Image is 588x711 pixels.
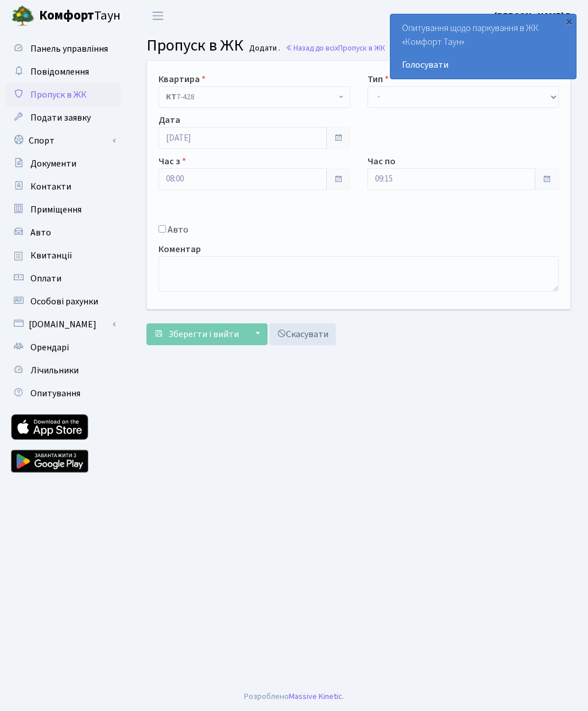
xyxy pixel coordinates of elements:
span: Контакти [30,180,71,193]
span: Приміщення [30,203,82,216]
a: Орендарі [6,336,121,359]
span: Особові рахунки [30,295,98,308]
a: [PERSON_NAME] В. [494,9,574,23]
label: Час по [367,154,396,168]
span: <b>КТ</b>&nbsp;&nbsp;&nbsp;&nbsp;7-428 [158,86,350,108]
a: Авто [6,221,121,244]
label: Коментар [158,242,201,256]
span: Орендарі [30,341,69,354]
span: Подати заявку [30,111,91,124]
span: Пропуск в ЖК [30,88,87,101]
span: Лічильники [30,364,79,377]
span: Пропуск в ЖК [146,34,243,57]
span: <b>КТ</b>&nbsp;&nbsp;&nbsp;&nbsp;7-428 [166,91,336,103]
a: Пропуск в ЖК [6,83,121,106]
a: Оплати [6,267,121,290]
b: КТ [166,91,176,103]
a: Лічильники [6,359,121,382]
span: Пропуск в ЖК [338,42,385,53]
div: × [563,16,575,27]
label: Авто [168,223,188,237]
a: Приміщення [6,198,121,221]
span: Опитування [30,387,80,400]
span: Оплати [30,272,61,285]
label: Час з [158,154,186,168]
span: Документи [30,157,76,170]
b: [PERSON_NAME] В. [494,10,574,22]
a: Спорт [6,129,121,152]
a: Контакти [6,175,121,198]
a: Панель управління [6,37,121,60]
a: Особові рахунки [6,290,121,313]
a: Квитанції [6,244,121,267]
button: Переключити навігацію [144,6,172,25]
a: [DOMAIN_NAME] [6,313,121,336]
span: Квитанції [30,249,72,262]
a: Massive Kinetic [289,690,342,702]
b: Комфорт [39,6,94,25]
label: Дата [158,113,180,127]
a: Скасувати [269,323,336,345]
a: Повідомлення [6,60,121,83]
span: Панель управління [30,42,108,55]
a: Опитування [6,382,121,405]
a: Назад до всіхПропуск в ЖК [285,42,385,53]
div: Опитування щодо паркування в ЖК «Комфорт Таун» [390,14,576,79]
div: Розроблено . [244,690,344,703]
span: Таун [39,6,121,26]
button: Зберегти і вийти [146,323,246,345]
span: Авто [30,226,51,239]
a: Подати заявку [6,106,121,129]
a: Голосувати [402,58,564,72]
small: Додати . [247,44,280,53]
span: Зберегти і вийти [168,328,239,341]
label: Тип [367,72,389,86]
img: logo.png [11,5,34,28]
span: Повідомлення [30,65,89,78]
a: Документи [6,152,121,175]
label: Квартира [158,72,206,86]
